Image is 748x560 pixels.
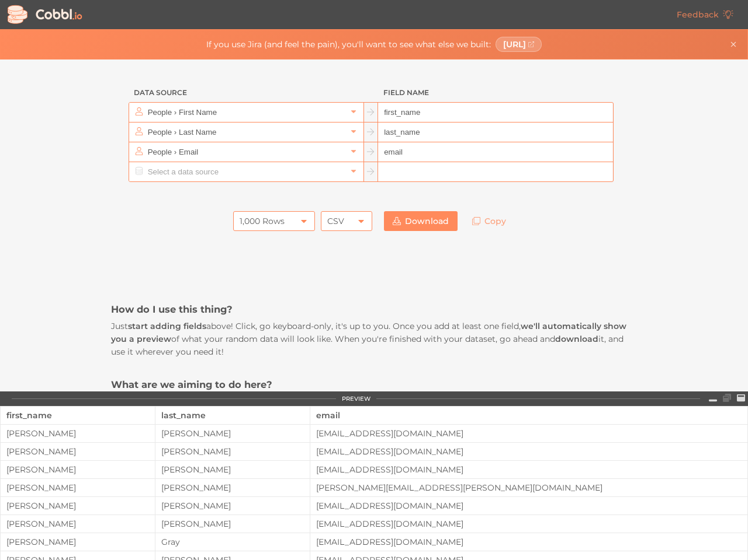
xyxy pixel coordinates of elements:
div: [EMAIL_ADDRESS][DOMAIN_NAME] [310,465,747,474]
div: 1,000 Rows [240,211,285,231]
p: Just above! Click, go keyboard-only, it's up to you. Once you add at least one field, of what you... [111,320,637,359]
div: [PERSON_NAME] [1,501,155,510]
span: [URL] [503,40,526,49]
div: [PERSON_NAME] [1,429,155,438]
h3: Data Source [129,83,364,103]
h3: Field Name [378,83,614,103]
div: [PERSON_NAME] [1,447,155,456]
div: [EMAIL_ADDRESS][DOMAIN_NAME] [310,447,747,456]
div: [PERSON_NAME] [1,519,155,528]
div: [EMAIL_ADDRESS][DOMAIN_NAME] [310,501,747,510]
input: Select a data source [145,162,347,181]
div: email [316,407,742,424]
div: [PERSON_NAME] [1,537,155,547]
div: [PERSON_NAME] [155,429,310,438]
div: [PERSON_NAME] [155,483,310,492]
div: [EMAIL_ADDRESS][DOMAIN_NAME] [310,537,747,547]
div: [PERSON_NAME] [1,483,155,492]
span: If you use Jira (and feel the pain), you'll want to see what else we built: [206,40,491,49]
div: Gray [155,537,310,547]
div: [EMAIL_ADDRESS][DOMAIN_NAME] [310,429,747,438]
div: [EMAIL_ADDRESS][DOMAIN_NAME] [310,519,747,528]
a: Feedback [668,5,742,24]
div: first_name [6,407,149,424]
strong: download [555,334,598,344]
button: Close banner [726,37,740,51]
div: [PERSON_NAME][EMAIL_ADDRESS][PERSON_NAME][DOMAIN_NAME] [310,483,747,492]
h3: What are we aiming to do here? [111,378,637,391]
input: Select a data source [145,142,347,162]
a: [URL] [496,37,542,52]
h3: How do I use this thing? [111,303,637,316]
div: [PERSON_NAME] [155,465,310,474]
strong: start adding fields [128,321,206,331]
div: [PERSON_NAME] [1,465,155,474]
div: CSV [327,211,344,231]
div: [PERSON_NAME] [155,519,310,528]
div: last_name [161,407,304,424]
div: PREVIEW [342,395,370,402]
a: Download [384,211,458,231]
a: Copy [463,211,515,231]
div: [PERSON_NAME] [155,501,310,510]
input: Select a data source [145,103,347,122]
div: [PERSON_NAME] [155,447,310,456]
input: Select a data source [145,123,347,142]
